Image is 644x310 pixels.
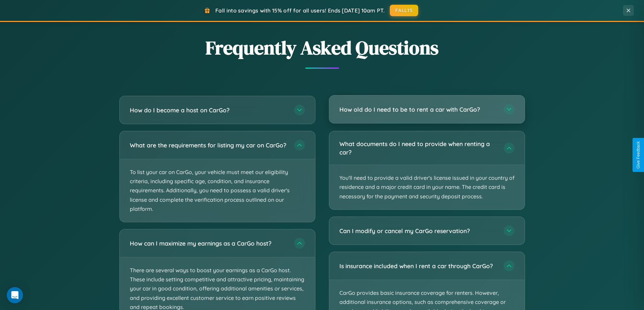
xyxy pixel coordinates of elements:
[130,106,287,114] h3: How do I become a host on CarGo?
[120,159,315,222] p: To list your car on CarGo, your vehicle must meet our eligibility criteria, including specific ag...
[130,141,287,149] h3: What are the requirements for listing my car on CarGo?
[339,105,497,114] h3: How old do I need to be to rent a car with CarGo?
[215,7,385,14] span: Fall into savings with 15% off for all users! Ends [DATE] 10am PT.
[390,5,418,16] button: FALL15
[339,262,497,270] h3: Is insurance included when I rent a car through CarGo?
[119,35,525,61] h2: Frequently Asked Questions
[329,165,525,209] p: You'll need to provide a valid driver's license issued in your country of residence and a major c...
[339,227,497,235] h3: Can I modify or cancel my CarGo reservation?
[130,239,287,248] h3: How can I maximize my earnings as a CarGo host?
[636,141,641,169] div: Give Feedback
[339,140,497,156] h3: What documents do I need to provide when renting a car?
[7,287,23,303] div: Open Intercom Messenger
